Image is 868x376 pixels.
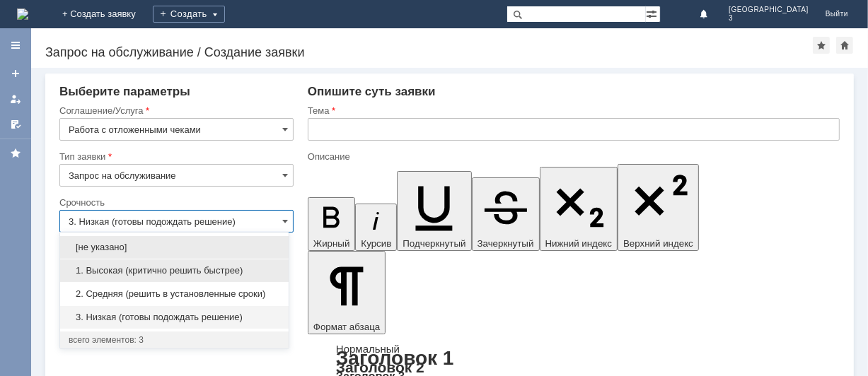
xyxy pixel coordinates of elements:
[59,152,291,161] div: Тип заявки
[69,334,280,346] div: всего элементов: 3
[313,238,350,249] span: Жирный
[623,238,693,249] span: Верхний индекс
[729,14,809,23] span: 3
[813,37,830,54] div: Добавить в избранное
[478,238,534,249] span: Зачеркнутый
[336,347,454,369] a: Заголовок 1
[59,198,291,207] div: Срочность
[45,45,813,59] div: Запрос на обслуживание / Создание заявки
[153,6,225,23] div: Создать
[336,359,424,375] a: Заголовок 2
[403,238,465,249] span: Подчеркнутый
[540,167,618,251] button: Нижний индекс
[4,62,27,85] a: Создать заявку
[361,238,391,249] span: Курсив
[836,37,853,54] div: Сделать домашней страницей
[308,106,837,115] div: Тема
[618,164,699,251] button: Верхний индекс
[4,88,27,110] a: Мои заявки
[313,322,380,332] span: Формат абзаца
[308,251,386,334] button: Формат абзаца
[17,8,28,20] img: logo
[646,6,660,20] span: Расширенный поиск
[355,204,397,251] button: Курсив
[69,288,280,300] span: 2. Средняя (решить в установленные сроки)
[69,265,280,276] span: 1. Высокая (критично решить быстрее)
[472,177,540,251] button: Зачеркнутый
[308,197,356,251] button: Жирный
[69,242,280,253] span: [не указано]
[336,343,400,355] a: Нормальный
[308,152,837,161] div: Описание
[4,113,27,136] a: Мои согласования
[397,171,471,251] button: Подчеркнутый
[17,8,28,20] a: Перейти на домашнюю страницу
[69,312,280,323] span: 3. Низкая (готовы подождать решение)
[59,85,190,98] span: Выберите параметры
[729,6,809,14] span: [GEOGRAPHIC_DATA]
[59,106,291,115] div: Соглашение/Услуга
[308,85,436,98] span: Опишите суть заявки
[545,238,613,249] span: Нижний индекс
